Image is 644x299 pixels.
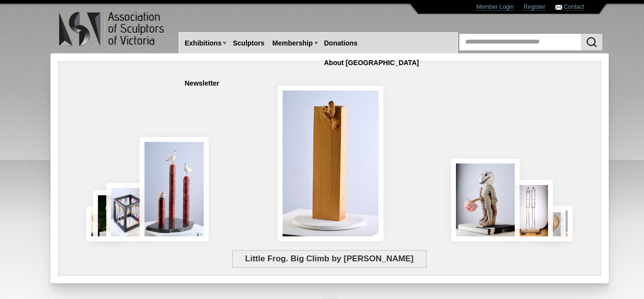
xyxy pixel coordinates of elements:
img: Waiting together for the Home coming [547,206,572,241]
a: Newsletter [181,74,223,92]
a: Membership [268,34,316,52]
a: Register [524,3,546,11]
img: Little Frog. Big Climb [278,86,383,241]
img: Rising Tides [140,137,209,241]
img: Let There Be Light [451,159,520,241]
a: About [GEOGRAPHIC_DATA] [320,54,423,72]
a: Contact [564,3,584,11]
span: Little Frog. Big Climb by [PERSON_NAME] [232,250,427,268]
img: Contact ASV [555,5,562,10]
img: Swingers [508,180,553,241]
a: Exhibitions [181,34,225,52]
a: Donations [320,34,361,52]
img: Search [586,36,597,48]
a: Sculptors [229,34,268,52]
a: Member Login [476,3,514,11]
img: logo.png [58,10,166,48]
